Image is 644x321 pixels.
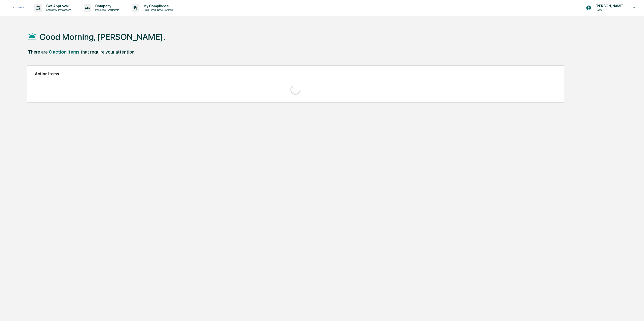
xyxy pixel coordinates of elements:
[28,49,48,55] div: There are
[49,49,80,55] div: 0 action items
[139,4,175,8] p: My Compliance
[139,8,175,12] p: Data, Deadlines & Settings
[591,4,626,8] p: [PERSON_NAME]
[81,49,135,55] div: that require your attention.
[12,6,24,9] img: logo
[591,8,626,12] p: Users
[42,4,73,8] p: Get Approval
[42,8,73,12] p: Content & Transactions
[91,8,121,12] p: Policies & Documents
[91,4,121,8] p: Company
[40,32,165,42] h1: Good Morning, [PERSON_NAME].
[35,71,557,76] h2: Action Items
